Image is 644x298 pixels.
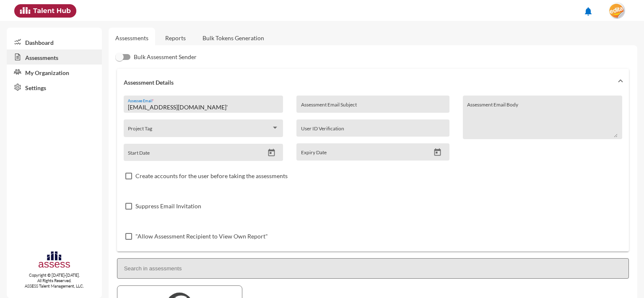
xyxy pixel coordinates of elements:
[135,231,268,241] span: "Allow Assessment Recipient to View Own Report"
[158,28,192,48] a: Reports
[115,34,148,41] a: Assessments
[7,49,102,65] a: Assessments
[135,171,288,181] span: Create accounts for the user before taking the assessments
[117,69,629,96] mat-expansion-panel-header: Assessment Details
[117,96,629,251] div: Assessment Details
[128,104,278,111] input: Assessee Email
[124,79,612,86] mat-panel-title: Assessment Details
[134,52,197,62] span: Bulk Assessment Sender
[7,65,102,80] a: My Organization
[430,148,445,157] button: Open calendar
[7,34,102,49] a: Dashboard
[135,201,201,211] span: Suppress Email Invitation
[38,250,71,271] img: assesscompany-logo.png
[7,272,102,289] p: Copyright © [DATE]-[DATE]. All Rights Reserved. ASSESS Talent Management, LLC.
[196,28,271,48] a: Bulk Tokens Generation
[264,148,279,157] button: Open calendar
[583,6,593,16] mat-icon: notifications
[7,80,102,95] a: Settings
[117,258,629,279] input: Search in assessments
